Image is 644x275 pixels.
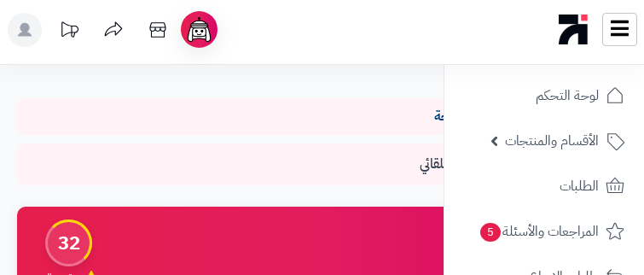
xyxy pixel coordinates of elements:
[184,15,214,44] img: ai-face.png
[455,75,634,116] a: لوحة التحكم
[505,129,599,153] span: الأقسام والمنتجات
[479,222,502,243] span: 5
[560,174,599,198] span: الطلبات
[559,10,589,49] img: logo-mobile.png
[48,13,90,51] a: تحديثات المنصة
[536,84,599,108] span: لوحة التحكم
[30,107,614,126] p: حياكم الله ، نتمنى لكم تجارة رابحة
[479,219,599,243] span: المراجعات والأسئلة
[455,166,634,207] a: الطلبات
[455,211,634,252] a: المراجعات والأسئلة5
[420,155,563,174] span: إعادة تحميل البيانات التلقائي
